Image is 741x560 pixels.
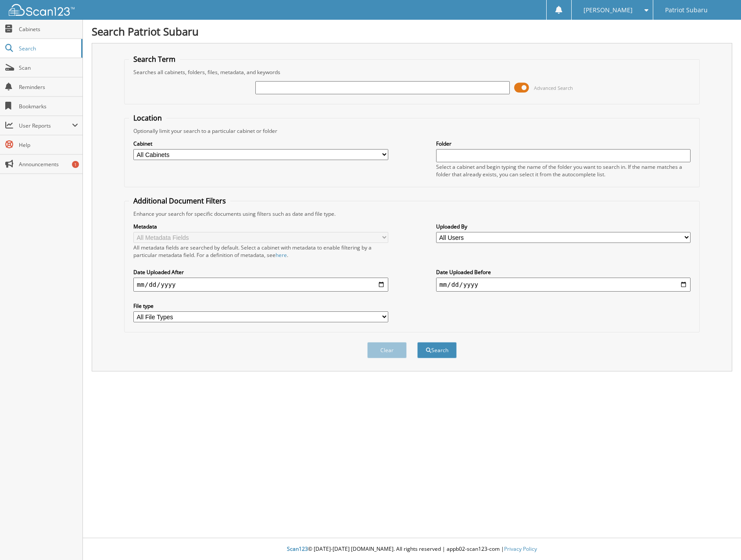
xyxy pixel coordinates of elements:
[287,545,308,553] span: Scan123
[436,223,691,230] label: Uploaded By
[367,342,407,358] button: Clear
[504,545,537,553] a: Privacy Policy
[83,539,741,560] div: © [DATE]-[DATE] [DOMAIN_NAME]. All rights reserved | appb02-scan123-com |
[583,7,633,13] span: [PERSON_NAME]
[129,68,695,76] div: Searches all cabinets, folders, files, metadata, and keywords
[133,223,388,230] label: Metadata
[19,141,78,149] span: Help
[19,25,78,33] span: Cabinets
[133,140,388,147] label: Cabinet
[133,278,388,292] input: start
[133,302,388,310] label: File type
[19,83,78,91] span: Reminders
[129,196,230,206] legend: Additional Document Filters
[436,278,691,292] input: end
[534,85,573,91] span: Advanced Search
[436,163,691,178] div: Select a cabinet and begin typing the name of the folder you want to search in. If the name match...
[436,268,691,276] label: Date Uploaded Before
[436,140,691,147] label: Folder
[276,251,287,259] a: here
[417,342,457,358] button: Search
[19,103,78,110] span: Bookmarks
[129,54,180,64] legend: Search Term
[9,4,75,16] img: scan123-logo-white.svg
[129,113,166,123] legend: Location
[19,45,77,52] span: Search
[19,64,78,71] span: Scan
[133,268,388,276] label: Date Uploaded After
[72,161,79,168] div: 1
[129,210,695,218] div: Enhance your search for specific documents using filters such as date and file type.
[129,127,695,135] div: Optionally limit your search to a particular cabinet or folder
[92,24,732,39] h1: Search Patriot Subaru
[19,122,72,129] span: User Reports
[19,161,78,168] span: Announcements
[665,7,708,13] span: Patriot Subaru
[133,244,388,259] div: All metadata fields are searched by default. Select a cabinet with metadata to enable filtering b...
